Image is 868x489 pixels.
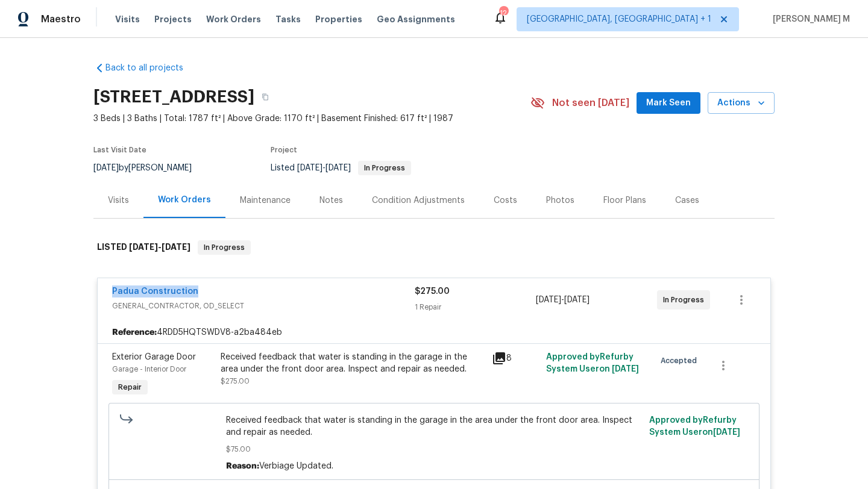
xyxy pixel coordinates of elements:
button: Actions [708,92,775,114]
div: 8 [492,351,539,366]
span: Actions [717,96,765,111]
span: $75.00 [226,443,643,455]
div: 1 Repair [415,301,536,313]
div: Costs [494,195,517,207]
a: Padua Construction [112,287,198,296]
span: Approved by Refurby System User on [546,353,639,373]
h6: LISTED [97,240,190,255]
span: Project [271,146,297,154]
span: - [536,294,590,306]
div: Received feedback that water is standing in the garage in the area under the front door area. Ins... [221,351,485,375]
span: [DATE] [325,164,351,172]
span: In Progress [199,241,250,254]
span: [DATE] [536,296,561,304]
span: Accepted [661,355,702,367]
div: Condition Adjustments [372,195,465,207]
span: [DATE] [713,428,740,437]
span: $275.00 [221,378,250,385]
span: 3 Beds | 3 Baths | Total: 1787 ft² | Above Grade: 1170 ft² | Basement Finished: 617 ft² | 1987 [93,113,530,125]
span: - [129,243,190,251]
span: [DATE] [129,243,158,251]
div: LISTED [DATE]-[DATE]In Progress [93,228,775,267]
div: Notes [319,195,343,207]
span: Properties [315,13,362,25]
span: [DATE] [297,164,322,172]
span: In Progress [359,164,410,172]
a: Back to all projects [93,62,209,74]
div: Cases [675,195,699,207]
button: Copy Address [254,86,276,108]
span: [DATE] [93,164,119,172]
span: Tasks [275,15,301,23]
span: Listed [271,164,411,172]
div: Photos [546,195,574,207]
span: [GEOGRAPHIC_DATA], [GEOGRAPHIC_DATA] + 1 [527,13,711,25]
span: $275.00 [415,287,450,296]
span: Mark Seen [646,96,691,111]
span: GENERAL_CONTRACTOR, OD_SELECT [112,300,415,312]
span: Garage - Interior Door [112,366,186,373]
span: Work Orders [206,13,261,25]
span: Repair [113,381,146,393]
span: [DATE] [612,365,639,373]
span: Visits [115,13,140,25]
div: Maintenance [240,195,291,207]
span: Received feedback that water is standing in the garage in the area under the front door area. Ins... [226,414,643,438]
span: Geo Assignments [377,13,455,25]
span: - [297,164,351,172]
div: Visits [108,195,129,207]
span: [DATE] [564,296,590,304]
div: by [PERSON_NAME] [93,161,206,175]
div: 4RDD5HQTSWDV8-a2ba484eb [98,322,770,343]
span: Not seen [DATE] [552,97,629,109]
span: Maestro [41,13,81,25]
button: Mark Seen [637,92,700,114]
span: In Progress [663,294,709,306]
div: Floor Plans [603,195,646,207]
span: Projects [154,13,192,25]
div: Work Orders [158,194,211,206]
span: Exterior Garage Door [112,353,196,361]
span: [PERSON_NAME] M [768,13,850,25]
span: Verbiage Updated. [259,462,333,470]
div: 12 [499,7,508,19]
b: Reference: [112,326,157,338]
span: Approved by Refurby System User on [649,416,740,437]
h2: [STREET_ADDRESS] [93,91,254,103]
span: Reason: [226,462,259,470]
span: [DATE] [162,243,190,251]
span: Last Visit Date [93,146,146,154]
